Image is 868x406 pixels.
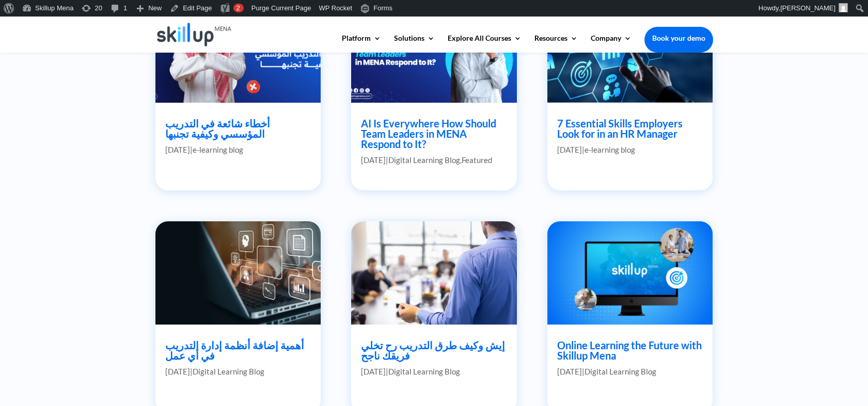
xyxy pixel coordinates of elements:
img: Skillup Mena [157,23,232,46]
a: Digital Learning Blog [388,155,460,165]
a: Platform [342,35,381,52]
a: إيش وكيف طرق التدريب رح تخلي فريقك ناجح [361,339,505,362]
a: Featured [462,155,492,165]
img: Online Learning the Future with Skillup Mena [547,221,713,324]
span: [DATE] [557,367,582,376]
p: | , [361,154,507,166]
p: | [361,366,507,378]
span: [DATE] [557,145,582,154]
a: Explore All Courses [448,35,522,52]
img: إيش وكيف طرق التدريب رح تخلي فريقك ناجح [351,221,517,324]
a: Solutions [394,35,435,52]
p: | [557,144,703,156]
a: e-learning blog [193,145,243,154]
p: | [165,366,311,378]
span: [DATE] [361,367,386,376]
a: Resources [534,35,578,52]
a: أخطاء شائعة في التدريب المؤسسي وكيفية تجنبها [165,117,270,140]
a: Online Learning the Future with Skillup Mena [557,339,702,362]
span: 2 [236,4,240,12]
a: أهمية إضافة أنظمة إدارة التدريب في أي عمل [165,339,304,362]
p: | [557,366,703,378]
a: Book your demo [644,27,713,50]
span: [DATE] [165,145,190,154]
span: [PERSON_NAME] [780,4,835,12]
a: Digital Learning Blog [585,367,656,376]
a: Digital Learning Blog [388,367,460,376]
span: [DATE] [165,367,190,376]
p: | [165,144,311,156]
a: AI Is Everywhere How Should Team Leaders in MENA Respond to It? [361,117,496,150]
a: e-learning blog [585,145,635,154]
a: Digital Learning Blog [193,367,264,376]
span: [DATE] [361,155,386,165]
iframe: Chat Widget [816,356,868,406]
img: أهمية إضافة أنظمة إدارة التدريب في أي عمل [155,221,321,324]
a: Company [591,35,632,52]
a: 7 Essential Skills Employers Look for in an HR Manager [557,117,683,140]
